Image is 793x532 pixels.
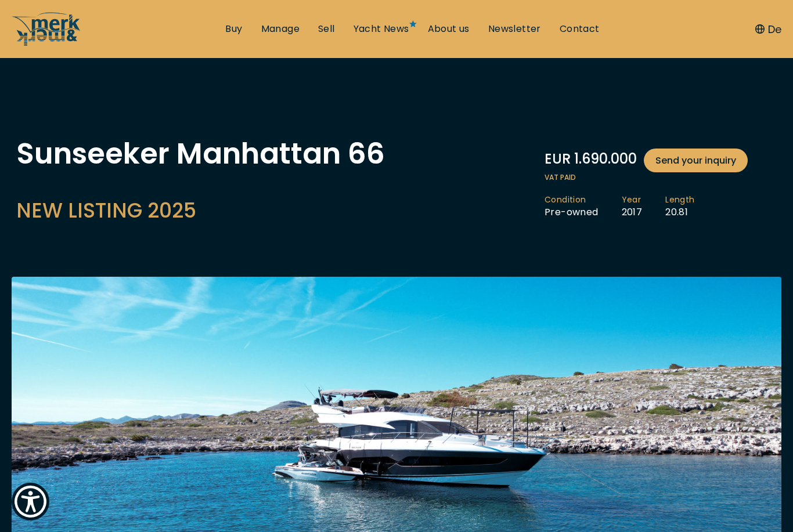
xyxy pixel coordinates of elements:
span: Year [622,194,643,206]
button: Show Accessibility Preferences [12,483,49,520]
h1: Sunseeker Manhattan 66 [16,139,385,168]
span: VAT paid [545,172,777,183]
h2: NEW LISTING 2025 [16,196,385,225]
a: About us [428,23,470,35]
a: Sell [318,23,335,35]
a: Newsletter [488,23,541,35]
a: Manage [261,23,300,35]
li: 2017 [622,194,666,219]
a: / [12,37,81,50]
li: 20.81 [665,194,718,219]
span: Send your inquiry [655,153,736,168]
a: Contact [560,23,600,35]
a: Send your inquiry [644,149,748,172]
a: Buy [225,23,242,35]
button: De [755,21,781,37]
span: Length [665,194,694,206]
span: Condition [545,194,599,206]
div: EUR 1.690.000 [545,149,777,172]
li: Pre-owned [545,194,622,219]
a: Yacht News [354,23,409,35]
